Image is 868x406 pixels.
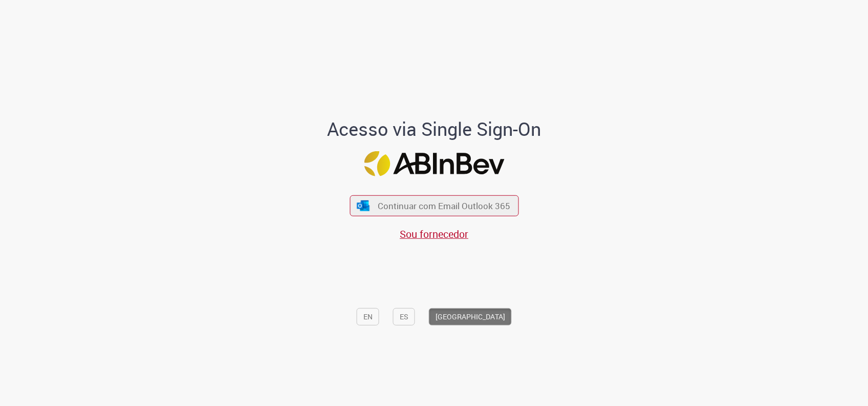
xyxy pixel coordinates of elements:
button: ES [393,308,415,326]
h1: Acesso via Single Sign-On [292,118,576,139]
a: Sou fornecedor [400,227,468,241]
span: Continuar com Email Outlook 365 [378,200,510,212]
img: Logo ABInBev [364,151,504,176]
button: ícone Azure/Microsoft 360 Continuar com Email Outlook 365 [350,195,518,216]
button: [GEOGRAPHIC_DATA] [429,308,512,326]
button: EN [357,308,379,326]
img: ícone Azure/Microsoft 360 [356,200,371,211]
